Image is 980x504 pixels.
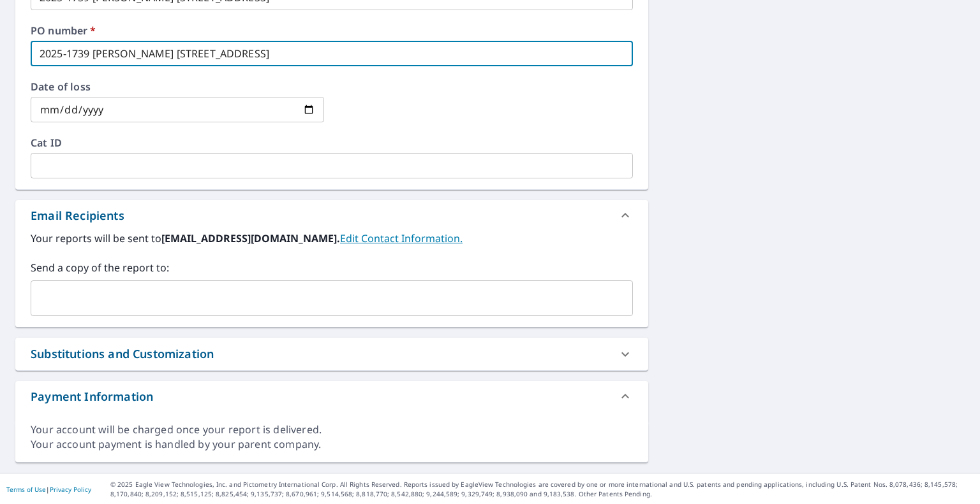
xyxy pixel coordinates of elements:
label: Date of loss [31,82,324,92]
div: Email Recipients [15,200,648,231]
a: Privacy Policy [50,485,91,494]
label: PO number [31,25,633,36]
label: Send a copy of the report to: [31,260,633,275]
label: Your reports will be sent to [31,231,633,246]
b: [EMAIL_ADDRESS][DOMAIN_NAME]. [161,231,340,245]
div: Substitutions and Customization [15,338,648,370]
a: Terms of Use [6,485,46,494]
div: Substitutions and Customization [31,345,214,363]
div: Payment Information [15,381,648,412]
label: Cat ID [31,138,633,148]
p: © 2025 Eagle View Technologies, Inc. and Pictometry International Corp. All Rights Reserved. Repo... [110,480,974,499]
div: Your account will be charged once your report is delivered. [31,422,633,437]
div: Your account payment is handled by your parent company. [31,437,633,452]
p: | [6,486,91,493]
div: Email Recipients [31,207,124,224]
a: EditContactInfo [340,231,463,245]
div: Payment Information [31,388,153,405]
